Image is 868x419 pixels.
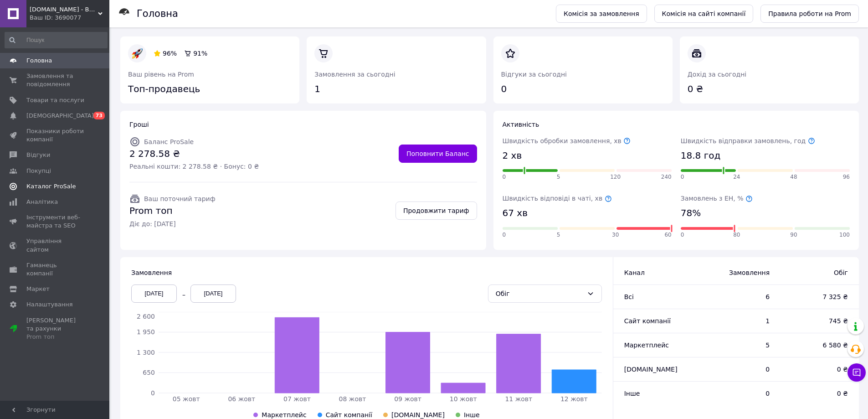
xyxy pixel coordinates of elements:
[131,269,172,276] span: Замовлення
[654,5,754,23] a: Комісія на сайті компанії
[151,389,155,397] tspan: 0
[706,365,770,374] span: 0
[129,121,149,128] span: Гроші
[26,213,84,230] span: Інструменти веб-майстра та SEO
[326,411,372,419] span: Сайт компанії
[788,316,848,326] span: 745 ₴
[190,285,236,303] div: [DATE]
[610,173,621,181] span: 120
[557,173,560,181] span: 5
[131,285,177,303] div: [DATE]
[394,395,421,403] tspan: 09 жовт
[144,138,194,145] span: Баланс ProSale
[557,231,560,239] span: 5
[556,5,647,23] a: Комісія за замовлення
[503,173,506,181] span: 0
[129,162,259,171] span: Реальні кошти: 2 278.58 ₴ · Бонус: 0 ₴
[30,14,109,22] div: Ваш ID: 3690077
[26,300,73,309] span: Налаштування
[839,231,850,239] span: 100
[612,231,619,239] span: 30
[30,5,98,14] span: BestPrice.dp.ua - BestPrice
[503,207,528,220] span: 67 хв
[560,395,588,403] tspan: 12 жовт
[505,395,532,403] tspan: 11 жовт
[733,231,740,239] span: 80
[93,112,105,119] span: 73
[496,289,583,299] div: Обіг
[143,369,155,376] tspan: 650
[26,198,58,206] span: Аналітика
[788,389,848,398] span: 0 ₴
[843,173,850,181] span: 96
[681,231,684,239] span: 0
[26,237,84,253] span: Управління сайтом
[399,145,477,163] a: Поповнити Баланс
[129,219,216,228] span: Діє до: [DATE]
[228,395,255,403] tspan: 06 жовт
[733,173,740,181] span: 24
[193,50,207,57] span: 91%
[26,333,84,341] div: Prom топ
[706,268,770,277] span: Замовлення
[137,8,178,19] h1: Головна
[681,149,720,162] span: 18.8 год
[706,341,770,350] span: 5
[503,231,506,239] span: 0
[26,316,84,341] span: [PERSON_NAME] та рахунки
[706,316,770,326] span: 1
[26,285,50,293] span: Маркет
[790,231,797,239] span: 90
[395,202,477,220] a: Продовжити тариф
[464,411,480,419] span: Інше
[788,268,848,277] span: Обіг
[26,182,76,191] span: Каталог ProSale
[624,366,678,373] span: [DOMAIN_NAME]
[624,341,669,349] span: Маркетплейс
[26,96,84,104] span: Товари та послуги
[450,395,477,403] tspan: 10 жовт
[790,173,797,181] span: 48
[503,121,539,128] span: Активність
[26,112,94,120] span: [DEMOGRAPHIC_DATA]
[624,293,634,300] span: Всi
[26,151,50,159] span: Відгуки
[788,365,848,374] span: 0 ₴
[681,137,815,145] span: Швидкість відправки замовлень, год
[129,204,216,217] span: Prom топ
[664,231,671,239] span: 60
[788,341,848,350] span: 6 580 ₴
[624,317,671,325] span: Сайт компанії
[5,32,108,48] input: Пошук
[26,72,84,88] span: Замовлення та повідомлення
[163,50,177,57] span: 96%
[137,328,155,336] tspan: 1 950
[624,390,640,397] span: Інше
[173,395,200,403] tspan: 05 жовт
[503,137,631,145] span: Швидкість обробки замовлення, хв
[681,173,684,181] span: 0
[26,57,52,65] span: Головна
[129,147,259,160] span: 2 278.58 ₴
[26,127,84,144] span: Показники роботи компанії
[503,195,612,202] span: Швидкість відповіді в чаті, хв
[26,167,51,175] span: Покупці
[681,207,701,220] span: 78%
[262,411,306,419] span: Маркетплейс
[847,363,866,382] button: Чат з покупцем
[137,313,155,320] tspan: 2 600
[706,389,770,398] span: 0
[706,292,770,301] span: 6
[144,195,216,202] span: Ваш поточний тариф
[283,395,311,403] tspan: 07 жовт
[137,349,155,356] tspan: 1 300
[339,395,366,403] tspan: 08 жовт
[760,5,859,23] a: Правила роботи на Prom
[26,261,84,278] span: Гаманець компанії
[391,411,445,419] span: [DOMAIN_NAME]
[624,269,645,276] span: Канал
[661,173,672,181] span: 240
[681,195,753,202] span: Замовлень з ЕН, %
[503,149,522,162] span: 2 хв
[788,292,848,301] span: 7 325 ₴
